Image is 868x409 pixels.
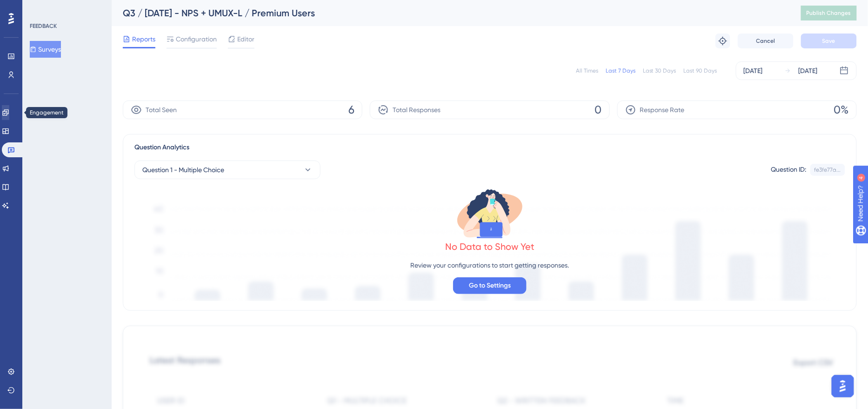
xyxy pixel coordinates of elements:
[30,41,61,58] button: Surveys
[738,34,794,48] button: Cancel
[801,34,857,48] button: Save
[176,34,217,45] span: Configuration
[815,166,841,174] div: fe3fe77a...
[801,6,857,20] button: Publish Changes
[411,260,569,271] p: Review your configurations to start getting responses.
[65,5,67,12] div: 4
[684,67,717,74] div: Last 90 Days
[30,22,57,30] div: FEEDBACK
[640,104,685,115] span: Response Rate
[237,34,254,45] span: Editor
[771,164,807,176] div: Question ID:
[643,67,676,74] div: Last 30 Days
[606,67,635,74] div: Last 7 Days
[146,104,177,115] span: Total Seen
[469,280,511,291] span: Go to Settings
[134,161,320,179] button: Question 1 - Multiple Choice
[595,102,602,117] span: 0
[822,37,835,45] span: Save
[22,2,58,13] span: Need Help?
[123,7,778,20] div: Q3 / [DATE] - NPS + UMUX-L / Premium Users
[348,102,354,117] span: 6
[453,277,527,294] button: Go to Settings
[829,372,857,400] iframe: UserGuiding AI Assistant Launcher
[744,65,763,76] div: [DATE]
[807,9,851,17] span: Publish Changes
[132,34,155,45] span: Reports
[393,104,441,115] span: Total Responses
[134,142,189,153] span: Question Analytics
[756,37,775,45] span: Cancel
[445,240,534,253] div: No Data to Show Yet
[834,102,849,117] span: 0%
[576,67,598,74] div: All Times
[142,164,224,175] span: Question 1 - Multiple Choice
[799,65,818,76] div: [DATE]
